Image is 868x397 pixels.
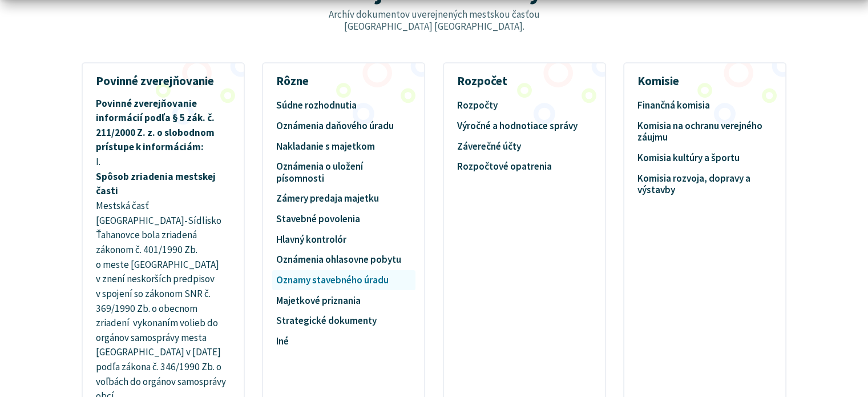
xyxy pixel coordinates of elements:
a: Nakladanie s majetkom [276,137,411,155]
h3: Rôzne [263,63,424,96]
strong: Povinné zverejňovanie informácií podľa § 5 zák. č. 211/2000 Z. z. o slobodnom prístupe k informác... [96,97,215,154]
a: Hlavný kontrolór [276,230,411,248]
a: Výročné a hodnotiace správy [457,117,591,135]
h3: Rozpočet [444,63,605,96]
a: Rozpočty [457,97,591,115]
a: Komisia kultúry a športu [637,149,772,167]
a: Stavebné povolenia [276,210,411,228]
a: Záverečné účty [457,137,591,155]
a: Oznámenia o uložení písomnosti [276,158,411,187]
a: Zámery predaja majetku [276,190,411,208]
a: Rozpočtové opatrenia [457,158,591,176]
a: Komisia rozvoja, dopravy a výstavby [637,169,772,199]
a: Oznámenia daňového úradu [276,117,411,135]
a: Oznamy stavebného úradu [276,271,411,289]
h3: Komisie [624,63,785,96]
a: Strategické dokumenty [276,312,411,330]
p: I. [96,155,231,170]
a: Majetkové priznania [276,291,411,310]
a: Komisia na ochranu verejného záujmu [637,117,772,146]
a: Finančná komisia [637,97,772,115]
a: Iné [276,332,411,350]
h3: Povinné zverejňovanie [83,63,244,96]
a: Súdne rozhodnutia [276,97,411,115]
strong: Spôsob zriadenia mestskej časti [96,170,216,198]
p: Archív dokumentov uverejnených mestskou časťou [GEOGRAPHIC_DATA] [GEOGRAPHIC_DATA]. [304,9,564,32]
a: Oznámenia ohlasovne pobytu [276,251,411,269]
